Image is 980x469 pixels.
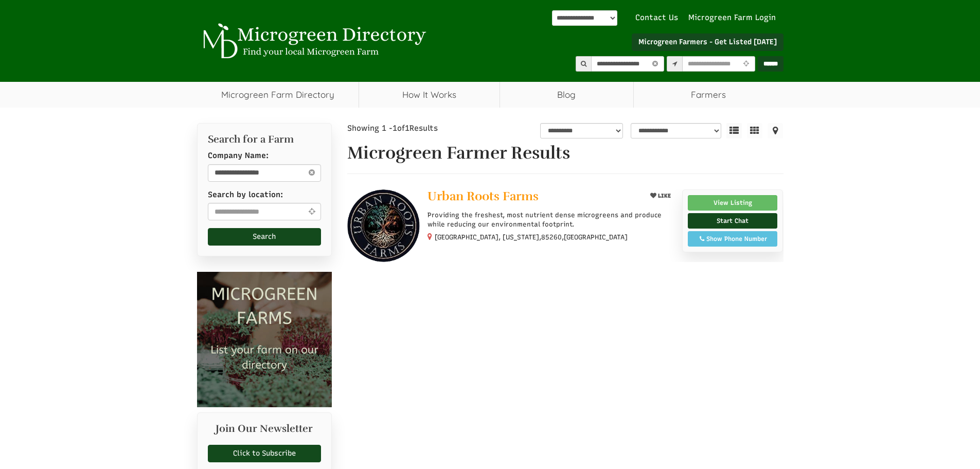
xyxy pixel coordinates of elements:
h2: Join Our Newsletter [208,423,322,440]
span: Farmers [634,82,783,108]
small: [GEOGRAPHIC_DATA], [US_STATE], , [435,233,628,241]
span: 1 [405,124,409,133]
a: Microgreen Farmers - Get Listed [DATE] [632,33,783,51]
a: Start Chat [688,213,778,229]
i: Use Current Location [741,61,752,67]
button: LIKE [647,189,674,202]
span: [GEOGRAPHIC_DATA] [564,233,628,242]
select: sortbox-1 [631,123,721,138]
i: Use Current Location [306,207,317,215]
span: 1 [393,124,397,133]
span: LIKE [656,193,671,199]
label: Search by location: [208,189,283,200]
img: Microgreen Directory [197,23,429,59]
label: Company Name: [208,150,269,161]
img: Urban Roots Farms [347,189,420,262]
img: Microgreen Farms list your microgreen farm today [197,272,332,407]
div: Show Phone Number [693,234,772,244]
a: View Listing [688,195,778,211]
select: Language Translate Widget [552,10,617,26]
p: Providing the freshest, most nutrient dense microgreens and produce while reducing our environmen... [427,211,674,229]
span: Urban Roots Farms [427,188,539,204]
a: Microgreen Farm Login [688,12,781,23]
a: Contact Us [630,12,683,23]
h1: Microgreen Farmer Results [347,144,783,163]
h2: Search for a Farm [208,134,322,145]
a: Blog [500,82,633,108]
span: 85260 [541,233,562,242]
a: Microgreen Farm Directory [197,82,359,108]
div: Showing 1 - of Results [347,123,492,134]
a: Click to Subscribe [208,445,322,462]
div: Powered by [552,10,617,26]
a: Urban Roots Farms [427,189,638,205]
select: overall_rating_filter-1 [540,123,623,138]
button: Search [208,228,322,246]
a: How It Works [359,82,500,108]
